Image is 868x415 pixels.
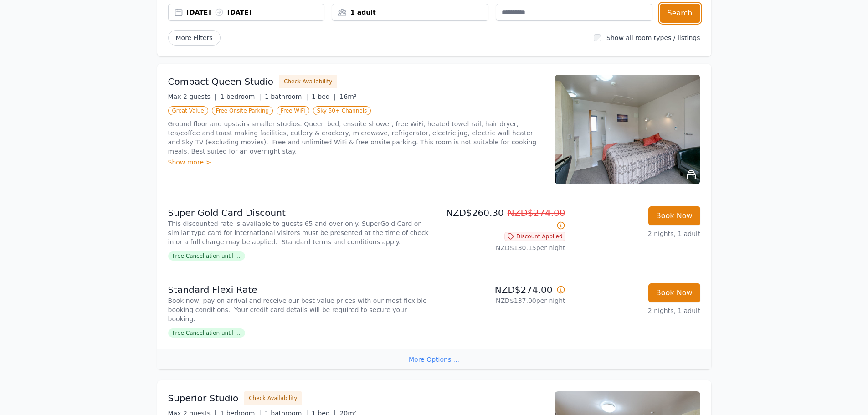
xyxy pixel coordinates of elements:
[277,106,309,115] span: Free WiFi
[660,4,700,23] button: Search
[312,93,336,100] span: 1 bed |
[606,34,700,41] label: Show all room types / listings
[168,219,431,246] p: This discounted rate is available to guests 65 and over only. SuperGold Card or similar type card...
[212,106,273,115] span: Free Onsite Parking
[168,106,208,115] span: Great Value
[438,206,565,232] p: NZD$260.30
[168,119,544,156] p: Ground floor and upstairs smaller studios. Queen bed, ensuite shower, free WiFi, heated towel rai...
[168,283,431,296] p: Standard Flexi Rate
[220,93,261,100] span: 1 bedroom |
[168,30,221,46] span: More Filters
[279,75,337,88] button: Check Availability
[168,158,544,167] div: Show more >
[157,349,711,369] div: More Options ...
[168,93,217,100] span: Max 2 guests |
[168,296,431,323] p: Book now, pay on arrival and receive our best value prices with our most flexible booking conditi...
[648,206,700,225] button: Book Now
[187,8,324,17] div: [DATE] [DATE]
[168,206,431,219] p: Super Gold Card Discount
[573,229,700,238] p: 2 nights, 1 adult
[438,296,565,305] p: NZD$137.00 per night
[168,251,245,261] span: Free Cancellation until ...
[244,391,302,405] button: Check Availability
[504,232,565,241] span: Discount Applied
[313,106,371,115] span: Sky 50+ Channels
[573,306,700,315] p: 2 nights, 1 adult
[438,243,565,252] p: NZD$130.15 per night
[265,93,308,100] span: 1 bathroom |
[508,207,565,218] span: NZD$274.00
[339,93,356,100] span: 16m²
[168,328,245,338] span: Free Cancellation until ...
[438,283,565,296] p: NZD$274.00
[168,75,274,88] h3: Compact Queen Studio
[332,8,488,17] div: 1 adult
[168,392,239,405] h3: Superior Studio
[648,283,700,302] button: Book Now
